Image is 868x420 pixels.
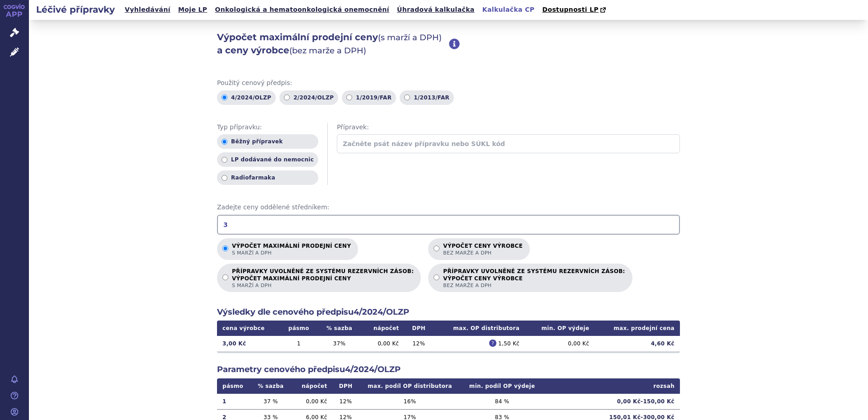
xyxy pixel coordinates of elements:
td: 4,60 Kč [594,336,680,351]
th: rozsah [543,378,680,394]
th: min. podíl OP výdeje [461,378,543,394]
h2: Léčivé přípravky [29,3,122,16]
th: pásmo [280,321,317,336]
strong: VÝPOČET CENY VÝROBCE [443,275,625,282]
th: pásmo [217,378,251,394]
label: Běžný přípravek [217,134,318,149]
td: 84 % [461,394,543,410]
h2: Výsledky dle cenového předpisu 4/2024/OLZP [217,307,680,318]
th: DPH [333,378,359,394]
th: nápočet [290,378,332,394]
a: Dostupnosti LP [539,4,610,16]
input: Běžný přípravek [222,139,227,145]
th: max. prodejní cena [594,321,680,336]
strong: VÝPOČET MAXIMÁLNÍ PRODEJNÍ CENY [232,275,414,282]
a: Moje LP [175,4,210,16]
input: 4/2024/OLZP [222,94,227,100]
span: (s marží a DPH) [378,33,442,42]
td: 0,00 Kč [290,394,332,410]
label: 1/2019/FAR [342,90,396,105]
span: Přípravek: [337,123,680,132]
input: 2/2024/OLZP [284,94,290,100]
span: s marží a DPH [232,250,351,256]
label: 4/2024/OLZP [217,90,276,105]
p: Výpočet ceny výrobce [443,243,523,256]
input: Zadejte ceny oddělené středníkem [217,215,680,235]
input: LP dodávané do nemocnic [222,157,227,163]
td: 3,00 Kč [217,336,280,351]
p: PŘÍPRAVKY UVOLNĚNÉ ZE SYSTÉMU REZERVNÍCH ZÁSOB: [232,268,414,289]
input: 1/2013/FAR [404,94,410,100]
h2: Výpočet maximální prodejní ceny a ceny výrobce [217,31,449,57]
td: 0,00 Kč [361,336,405,351]
span: bez marže a DPH [443,250,523,256]
input: 1/2019/FAR [346,94,352,100]
td: 1,50 Kč [433,336,525,351]
th: % sazba [251,378,290,394]
th: max. OP distributora [433,321,525,336]
a: Vyhledávání [122,4,173,16]
th: max. podíl OP distributora [359,378,461,394]
h2: Parametry cenového předpisu 4/2024/OLZP [217,364,680,375]
span: ? [489,340,496,347]
label: Radiofarmaka [217,170,318,185]
th: cena výrobce [217,321,280,336]
label: 1/2013/FAR [400,90,454,105]
input: PŘÍPRAVKY UVOLNĚNÉ ZE SYSTÉMU REZERVNÍCH ZÁSOB:VÝPOČET CENY VÝROBCEbez marže a DPH [434,274,439,280]
td: 37 % [317,336,361,351]
input: Výpočet ceny výrobcebez marže a DPH [434,245,439,251]
p: PŘÍPRAVKY UVOLNĚNÉ ZE SYSTÉMU REZERVNÍCH ZÁSOB: [443,268,625,289]
label: 2/2024/OLZP [279,90,338,105]
td: 0,00 Kč - 150,00 Kč [543,394,680,410]
span: Typ přípravku: [217,123,318,132]
span: Zadejte ceny oddělené středníkem: [217,203,680,212]
input: Radiofarmaka [222,175,227,181]
a: Úhradová kalkulačka [394,4,477,16]
td: 12 % [405,336,434,351]
td: 0,00 Kč [525,336,594,351]
span: s marží a DPH [232,282,414,289]
td: 16 % [359,394,461,410]
span: Dostupnosti LP [542,6,599,13]
th: min. OP výdeje [525,321,594,336]
input: PŘÍPRAVKY UVOLNĚNÉ ZE SYSTÉMU REZERVNÍCH ZÁSOB:VÝPOČET MAXIMÁLNÍ PRODEJNÍ CENYs marží a DPH [222,274,228,280]
input: Výpočet maximální prodejní cenys marží a DPH [222,245,228,251]
th: DPH [405,321,434,336]
input: Začněte psát název přípravku nebo SÚKL kód [337,134,680,153]
th: nápočet [361,321,405,336]
a: Kalkulačka CP [480,4,538,16]
span: (bez marže a DPH) [289,46,366,56]
td: 1 [280,336,317,351]
td: 37 % [251,394,290,410]
th: % sazba [317,321,361,336]
p: Výpočet maximální prodejní ceny [232,243,351,256]
span: bez marže a DPH [443,282,625,289]
span: Použitý cenový předpis: [217,79,680,88]
td: 1 [217,394,251,410]
label: LP dodávané do nemocnic [217,152,318,167]
a: Onkologická a hematoonkologická onemocnění [212,4,392,16]
td: 12 % [333,394,359,410]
